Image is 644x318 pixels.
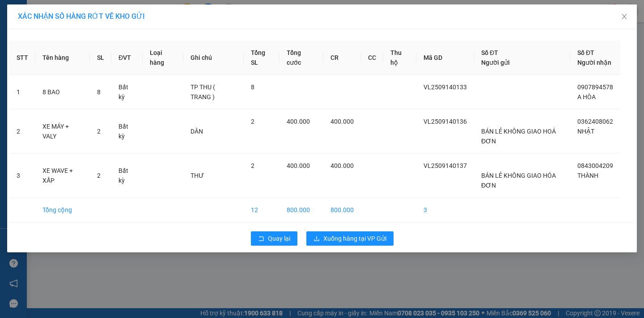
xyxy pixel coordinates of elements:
[314,235,320,243] span: download
[35,41,90,75] th: Tên hàng
[18,12,145,21] span: XÁC NHẬN SỐ HÀNG RỚT VỀ KHO GỬI
[244,41,280,75] th: Tổng SL
[577,84,613,91] span: 0907894578
[35,75,90,109] td: 8 BAO
[191,172,204,179] span: THƯ
[323,234,386,243] span: Xuống hàng tại VP Gửi
[416,198,474,222] td: 3
[251,162,254,169] span: 2
[424,162,467,169] span: VL2509140137
[383,41,416,75] th: Thu hộ
[35,198,90,222] td: Tổng cộng
[9,75,35,109] td: 1
[251,84,254,91] span: 8
[143,41,183,75] th: Loại hàng
[330,162,354,169] span: 400.000
[481,172,556,189] span: BÁN LẺ KHÔNG GIAO HÓA ĐƠN
[258,235,264,243] span: rollback
[191,128,203,135] span: DÂN
[90,41,111,75] th: SL
[9,154,35,198] td: 3
[287,162,310,169] span: 400.000
[183,41,244,75] th: Ghi chú
[577,93,596,100] span: A HÒA
[111,109,143,154] td: Bất kỳ
[361,41,383,75] th: CC
[621,13,628,20] span: close
[287,118,310,125] span: 400.000
[424,118,467,125] span: VL2509140136
[481,59,510,66] span: Người gửi
[97,172,101,179] span: 2
[97,88,101,96] span: 8
[577,172,598,179] span: THÀNH
[191,84,215,100] span: TP THU ( TRANG )
[577,162,613,169] span: 0843004209
[481,128,556,145] span: BÁN LẺ KHÔNG GIAO HOÁ ĐƠN
[280,41,323,75] th: Tổng cước
[111,41,143,75] th: ĐVT
[111,154,143,198] td: Bất kỳ
[323,41,361,75] th: CR
[612,4,637,29] button: Close
[35,109,90,154] td: XE MÁY + VALY
[35,154,90,198] td: XE WAVE + XẤP
[251,231,297,246] button: rollbackQuay lại
[268,234,290,243] span: Quay lại
[280,198,323,222] td: 800.000
[251,118,254,125] span: 2
[577,49,594,56] span: Số ĐT
[577,118,613,125] span: 0362408062
[111,75,143,109] td: Bất kỳ
[577,59,611,66] span: Người nhận
[424,84,467,91] span: VL2509140133
[330,118,354,125] span: 400.000
[577,128,594,135] span: NHẬT
[9,109,35,154] td: 2
[481,49,498,56] span: Số ĐT
[416,41,474,75] th: Mã GD
[9,41,35,75] th: STT
[323,198,361,222] td: 800.000
[244,198,280,222] td: 12
[306,231,394,246] button: downloadXuống hàng tại VP Gửi
[97,128,101,135] span: 2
